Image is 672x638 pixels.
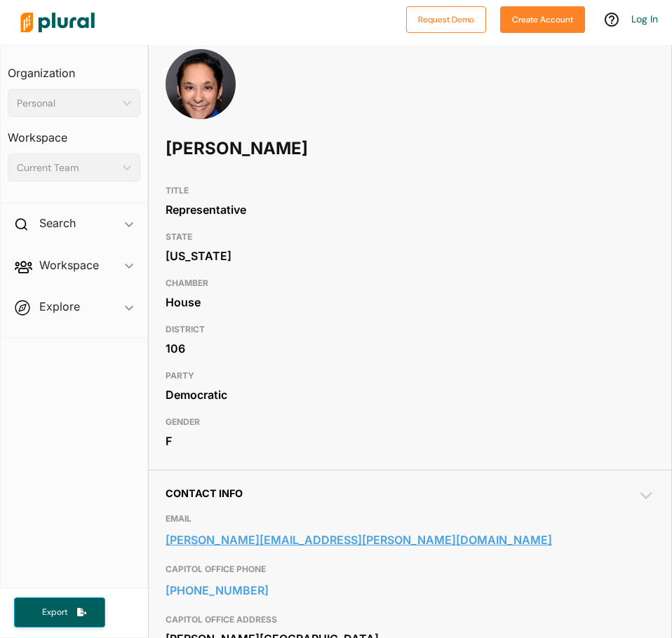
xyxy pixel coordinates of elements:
img: Headshot of Shelly Hutchinson [166,49,236,154]
button: Export [14,597,105,627]
div: F [166,430,654,452]
h3: GENDER [166,414,654,430]
h3: Organization [8,53,140,83]
span: Contact Info [166,487,243,499]
div: Democratic [166,384,654,405]
div: Current Team [17,161,117,175]
span: Export [32,606,77,618]
div: Representative [166,199,654,220]
div: 106 [166,338,654,359]
h3: PARTY [166,367,654,384]
a: Request Demo [406,11,486,26]
div: House [166,292,654,313]
div: [US_STATE] [166,245,654,266]
h3: Workspace [8,117,140,148]
h3: STATE [166,229,654,245]
h3: EMAIL [166,510,654,527]
h3: TITLE [166,182,654,199]
h3: CAPITOL OFFICE PHONE [166,561,654,578]
h2: Search [39,215,76,231]
a: [PERSON_NAME][EMAIL_ADDRESS][PERSON_NAME][DOMAIN_NAME] [166,529,654,550]
a: Log In [631,13,658,25]
h3: CAPITOL OFFICE ADDRESS [166,611,654,628]
a: Create Account [500,11,585,26]
h1: [PERSON_NAME] [166,128,459,170]
button: Create Account [500,6,585,33]
button: Request Demo [406,6,486,33]
h3: CHAMBER [166,275,654,292]
div: Personal [17,96,117,111]
a: [PHONE_NUMBER] [166,580,654,601]
h3: DISTRICT [166,321,654,338]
